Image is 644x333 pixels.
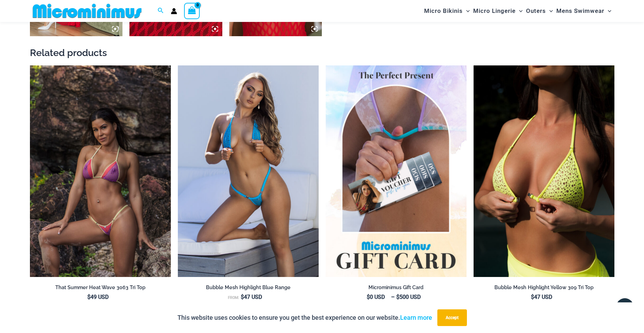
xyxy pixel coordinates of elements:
[437,309,467,326] button: Accept
[546,2,553,20] span: Menu Toggle
[326,65,467,277] img: Featured Gift Card
[421,1,614,21] nav: Site Navigation
[30,65,171,277] a: That Summer Heat Wave 3063 Tri Top 01That Summer Heat Wave 3063 Tri Top 4303 Micro Bottom 02That ...
[241,294,262,300] bdi: 47 USD
[178,65,319,277] img: Bubble Mesh Highlight Blue 309 Tri Top 421 Micro 05
[463,2,470,20] span: Menu Toggle
[87,294,90,300] span: $
[474,65,614,277] img: Bubble Mesh Highlight Yellow 309 Tri Top 5404 Skirt 02
[30,3,144,19] img: MM SHOP LOGO FLAT
[30,47,614,59] h2: Related products
[424,2,463,20] span: Micro Bikinis
[555,2,613,20] a: Mens SwimwearMenu ToggleMenu Toggle
[474,65,614,277] a: Bubble Mesh Highlight Yellow 309 Tri Top 5404 Skirt 02Bubble Mesh Highlight Yellow 309 Tri Top 46...
[526,2,546,20] span: Outers
[228,295,239,300] span: From:
[556,2,604,20] span: Mens Swimwear
[30,284,171,293] a: That Summer Heat Wave 3063 Tri Top
[30,284,171,291] h2: That Summer Heat Wave 3063 Tri Top
[531,294,534,300] span: $
[396,294,399,300] span: $
[87,294,109,300] bdi: 49 USD
[474,284,614,291] h2: Bubble Mesh Highlight Yellow 309 Tri Top
[178,284,319,293] a: Bubble Mesh Highlight Blue Range
[177,312,432,323] p: This website uses cookies to ensure you get the best experience on our website.
[524,2,555,20] a: OutersMenu ToggleMenu Toggle
[422,2,471,20] a: Micro BikinisMenu ToggleMenu Toggle
[30,65,171,277] img: That Summer Heat Wave 3063 Tri Top 4303 Micro Bottom 02
[396,294,421,300] bdi: 500 USD
[367,294,370,300] span: $
[326,293,467,301] span: –
[531,294,552,300] bdi: 47 USD
[400,314,432,321] a: Learn more
[471,2,524,20] a: Micro LingerieMenu ToggleMenu Toggle
[178,65,319,277] a: Bubble Mesh Highlight Blue 309 Tri Top 421 Micro 05Bubble Mesh Highlight Blue 309 Tri Top 421 Mic...
[158,7,164,15] a: Search icon link
[171,8,177,14] a: Account icon link
[326,284,467,293] a: Microminimus Gift Card
[178,284,319,291] h2: Bubble Mesh Highlight Blue Range
[367,294,385,300] bdi: 0 USD
[241,294,244,300] span: $
[516,2,523,20] span: Menu Toggle
[473,2,516,20] span: Micro Lingerie
[184,3,200,19] a: View Shopping Cart, empty
[604,2,611,20] span: Menu Toggle
[474,284,614,293] a: Bubble Mesh Highlight Yellow 309 Tri Top
[326,284,467,291] h2: Microminimus Gift Card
